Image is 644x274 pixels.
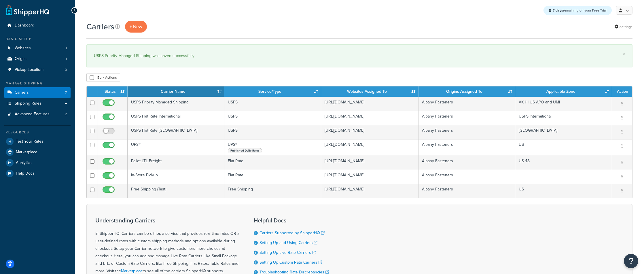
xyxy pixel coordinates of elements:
span: Published Daily Rates [228,148,262,153]
td: [URL][DOMAIN_NAME] [321,139,419,156]
span: Dashboard [15,23,34,28]
a: × [623,52,625,56]
button: Open Resource Center [624,254,638,268]
td: UPS® [224,139,321,156]
span: 0 [65,67,67,72]
span: Origins [15,56,28,61]
td: USPS [224,111,321,125]
td: US 48 [515,156,612,170]
h1: Carriers [86,21,114,32]
td: USPS [224,125,321,139]
td: Albany Fasteners [418,125,515,139]
li: Pickup Locations [4,65,71,75]
td: USPS Priority Managed Shipping [128,97,224,111]
td: US [515,139,612,156]
h3: Understanding Carriers [95,217,239,224]
a: Setting Up Custom Rate Carriers [260,259,322,265]
th: Status: activate to sort column ascending [98,86,128,97]
td: Flat Rate [224,170,321,184]
div: Basic Setup [4,37,71,41]
td: [URL][DOMAIN_NAME] [321,184,419,198]
strong: 7 days [553,8,563,13]
a: Advanced Features 2 [4,109,71,120]
td: Albany Fasteners [418,170,515,184]
button: + New [125,21,147,33]
div: Resources [4,130,71,135]
a: Origins 1 [4,54,71,64]
span: 2 [65,112,67,117]
li: Origins [4,54,71,64]
span: Test Your Rates [16,139,43,144]
span: 1 [66,56,67,61]
td: [URL][DOMAIN_NAME] [321,125,419,139]
span: 1 [66,46,67,51]
span: Shipping Rules [15,101,41,106]
div: Manage Shipping [4,81,71,86]
a: Setting Up and Using Carriers [260,240,317,246]
td: Flat Rate [224,156,321,170]
span: Analytics [16,160,32,165]
a: ShipperHQ Home [6,4,49,16]
td: Albany Fasteners [418,111,515,125]
div: USPS Priority Managed Shipping was saved successfully [94,52,625,60]
td: Albany Fasteners [418,139,515,156]
td: [GEOGRAPHIC_DATA] [515,125,612,139]
a: Marketplace [121,268,143,274]
td: Free Shipping (Test) [128,184,224,198]
td: [URL][DOMAIN_NAME] [321,170,419,184]
td: [URL][DOMAIN_NAME] [321,156,419,170]
div: remaining on your Free Trial [543,6,612,15]
td: Albany Fasteners [418,156,515,170]
a: Test Your Rates [4,136,71,147]
a: Pickup Locations 0 [4,65,71,75]
th: Applicable Zone: activate to sort column ascending [515,86,612,97]
td: Albany Fasteners [418,184,515,198]
span: Help Docs [16,171,35,176]
span: Advanced Features [15,112,50,117]
td: Albany Fasteners [418,97,515,111]
td: USPS [224,97,321,111]
td: Pallet LTL Freight [128,156,224,170]
th: Carrier Name: activate to sort column ascending [128,86,224,97]
a: Carriers Supported by ShipperHQ [260,230,325,236]
td: [URL][DOMAIN_NAME] [321,111,419,125]
th: Websites Assigned To: activate to sort column ascending [321,86,419,97]
button: Bulk Actions [86,73,120,82]
td: UPS® [128,139,224,156]
a: Shipping Rules [4,98,71,109]
th: Origins Assigned To: activate to sort column ascending [418,86,515,97]
li: Carriers [4,87,71,98]
td: USPS Flat Rate International [128,111,224,125]
td: USPS Flat Rate [GEOGRAPHIC_DATA] [128,125,224,139]
a: Dashboard [4,20,71,31]
h3: Helpful Docs [254,217,329,224]
td: Free Shipping [224,184,321,198]
a: Marketplace [4,147,71,157]
span: 7 [65,90,67,95]
a: Websites 1 [4,43,71,54]
td: USPS International [515,111,612,125]
li: Advanced Features [4,109,71,120]
li: Websites [4,43,71,54]
span: Pickup Locations [15,67,45,72]
th: Action [612,86,632,97]
a: Settings [614,23,632,31]
td: AK HI US APO and UMI [515,97,612,111]
td: US [515,184,612,198]
a: Setting Up Live Rate Carriers [260,250,316,256]
a: Carriers 7 [4,87,71,98]
td: In-Store Pickup [128,170,224,184]
th: Service/Type: activate to sort column ascending [224,86,321,97]
span: Carriers [15,90,29,95]
a: Analytics [4,158,71,168]
span: Websites [15,46,31,51]
a: Help Docs [4,168,71,179]
span: Marketplace [16,150,37,155]
td: [URL][DOMAIN_NAME] [321,97,419,111]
